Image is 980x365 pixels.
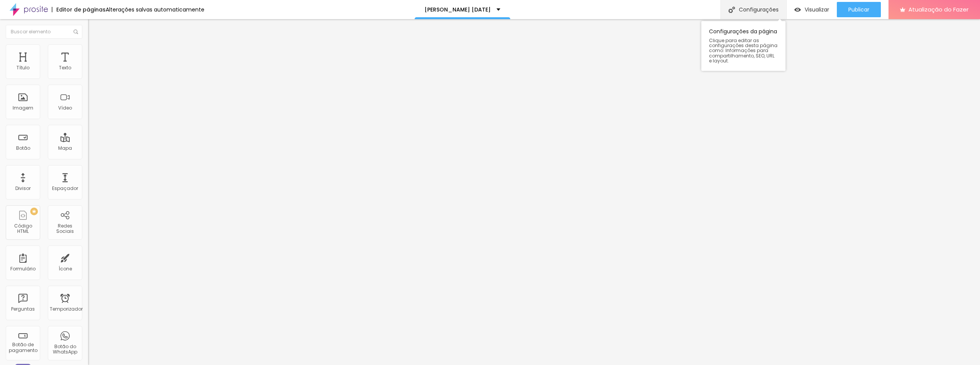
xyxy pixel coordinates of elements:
input: Buscar elemento [6,25,82,39]
font: Botão [16,145,30,151]
font: Divisor [15,185,31,192]
font: Vídeo [58,105,72,111]
font: Imagem [13,105,33,111]
font: Título [16,64,29,71]
iframe: Editor [88,19,980,365]
button: Publicar [837,2,881,17]
font: Formulário [10,265,36,272]
font: Botão de pagamento [9,341,38,353]
font: Espaçador [52,185,78,192]
font: Ícone [59,265,72,272]
font: [PERSON_NAME] [DATE] [425,6,491,13]
font: Clique para editar as configurações desta página como: Informações para compartilhamento, SEO, UR... [709,37,777,64]
font: Visualizar [805,6,829,13]
font: Botão do WhatsApp [53,343,77,355]
img: Ícone [728,7,735,13]
font: Alterações salvas automaticamente [106,6,204,13]
font: Atualização do Fazer [908,5,969,13]
font: Mapa [58,145,72,151]
font: Texto [59,64,71,71]
img: Ícone [73,29,78,34]
font: Publicar [848,6,869,13]
font: Temporizador [50,306,83,312]
font: Perguntas [11,306,35,312]
font: Configurações da página [709,28,777,35]
font: Código HTML [14,223,32,234]
font: Editor de páginas [56,6,106,13]
button: Visualizar [787,2,837,17]
img: view-1.svg [794,7,801,13]
font: Redes Sociais [56,223,74,234]
font: Configurações [739,6,779,13]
